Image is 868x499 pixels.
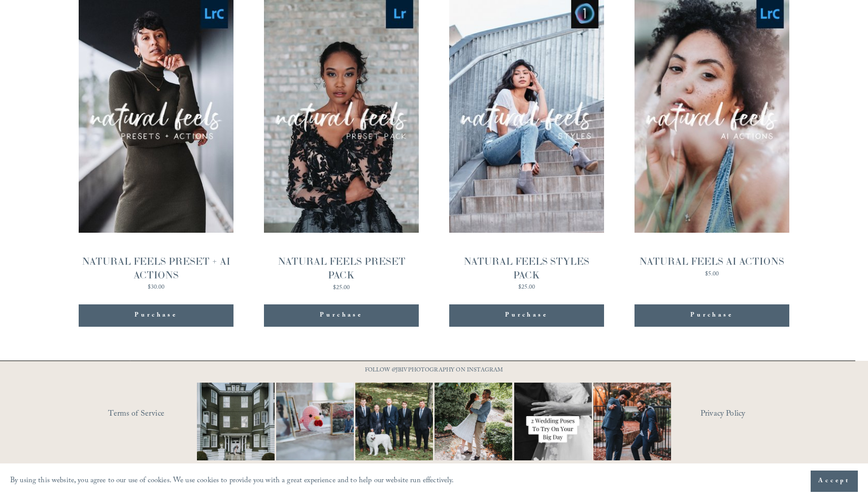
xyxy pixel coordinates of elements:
p: FOLLOW @JBIVPHOTOGRAPHY ON INSTAGRAM [345,365,523,377]
a: Terms of Service [108,407,226,422]
div: NATURAL FEELS AI ACTIONS [639,255,784,268]
div: NATURAL FEELS PRESET + AI ACTIONS [79,255,233,282]
span: Purchase [320,310,362,321]
img: Wideshots aren't just &quot;nice to have,&quot; they're a wedding day essential! 🙌 #Wideshotwedne... [186,383,286,460]
button: Purchase [635,304,789,327]
a: Privacy Policy [700,407,789,422]
img: Happy #InternationalDogDay to all the pups who have made wedding days, engagement sessions, and p... [336,383,453,460]
img: This has got to be one of the cutest detail shots I've ever taken for a wedding! 📷 @thewoobles #I... [257,383,374,460]
p: By using this website, you agree to our use of cookies. We use cookies to provide you with a grea... [10,474,454,489]
div: NATURAL FEELS PRESET PACK [264,255,419,282]
div: $25.00 [449,285,604,291]
img: It&rsquo;s that time of year where weddings and engagements pick up and I get the joy of capturin... [435,370,512,474]
button: Accept [811,471,858,492]
img: You just need the right photographer that matches your vibe 📷🎉 #RaleighWeddingPhotographer [580,383,684,460]
span: Purchase [135,310,177,321]
div: $5.00 [639,271,784,277]
span: Accept [818,476,850,486]
span: Purchase [505,310,548,321]
img: Let&rsquo;s talk about poses for your wedding day! It doesn&rsquo;t have to be complicated, somet... [494,383,611,460]
div: $30.00 [79,285,233,291]
button: Purchase [449,304,604,327]
div: NATURAL FEELS STYLES PACK [449,255,604,282]
button: Purchase [264,304,419,327]
div: $25.00 [264,285,419,291]
span: Purchase [690,310,733,321]
button: Purchase [79,304,233,327]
